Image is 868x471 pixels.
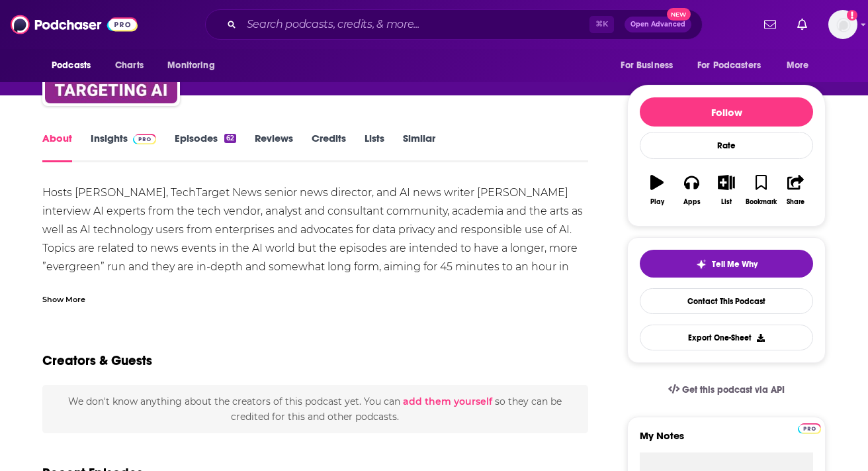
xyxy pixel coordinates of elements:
[667,8,691,21] span: New
[630,21,685,28] span: Open Advanced
[696,259,707,270] img: tell me why sparkle
[674,166,709,214] button: Apps
[640,97,813,127] button: Follow
[312,132,346,162] a: Credits
[798,423,821,434] img: Podchaser Pro
[107,53,152,78] a: Charts
[403,132,435,162] a: Similar
[828,10,857,39] img: User Profile
[683,198,701,206] div: Apps
[721,198,732,206] div: List
[42,183,588,369] div: Hosts [PERSON_NAME], TechTarget News senior news director, and AI news writer [PERSON_NAME] inter...
[828,10,857,39] button: Show profile menu
[640,429,813,452] label: My Notes
[224,134,236,143] div: 62
[241,14,589,35] input: Search podcasts, credits, & more...
[697,56,761,75] span: For Podcasters
[847,10,857,21] svg: Add a profile image
[746,198,777,206] div: Bookmark
[777,53,826,78] button: open menu
[158,53,232,78] button: open menu
[403,396,492,407] button: add them yourself
[640,288,813,314] a: Contact This Podcast
[42,132,72,162] a: About
[167,56,214,75] span: Monitoring
[709,166,744,214] button: List
[658,374,795,406] a: Get this podcast via API
[42,352,152,369] h2: Creators & Guests
[205,9,703,40] div: Search podcasts, credits, & more...
[68,395,562,422] span: We don't know anything about the creators of this podcast yet . You can so they can be credited f...
[52,56,91,75] span: Podcasts
[255,132,293,162] a: Reviews
[787,198,804,206] div: Share
[175,132,236,162] a: Episodes62
[365,132,384,162] a: Lists
[640,132,813,159] div: Rate
[115,56,144,75] span: Charts
[689,53,780,78] button: open menu
[682,384,785,395] span: Get this podcast via API
[91,132,156,162] a: InsightsPodchaser Pro
[759,13,781,36] a: Show notifications dropdown
[828,10,857,39] span: Logged in as Marketing09
[650,198,664,206] div: Play
[712,259,758,270] span: Tell Me Why
[744,166,778,214] button: Bookmark
[133,134,156,144] img: Podchaser Pro
[42,53,108,78] button: open menu
[798,421,821,434] a: Pro website
[640,325,813,350] button: Export One-Sheet
[621,56,673,75] span: For Business
[589,16,614,33] span: ⌘ K
[792,13,812,36] a: Show notifications dropdown
[640,166,674,214] button: Play
[11,12,138,37] img: Podchaser - Follow, Share and Rate Podcasts
[779,166,813,214] button: Share
[611,53,689,78] button: open menu
[640,250,813,278] button: tell me why sparkleTell Me Why
[787,56,809,75] span: More
[625,17,691,32] button: Open AdvancedNew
